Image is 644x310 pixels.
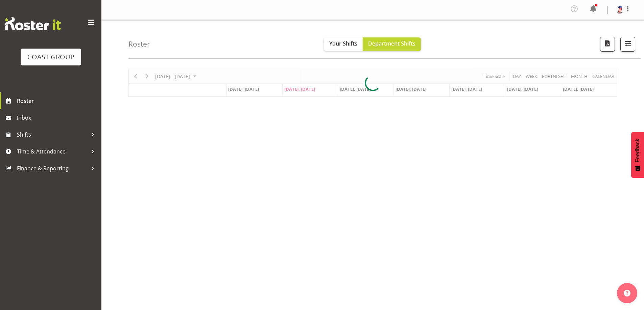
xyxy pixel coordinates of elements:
[363,37,421,51] button: Department Shifts
[620,37,635,52] button: Filter Shifts
[368,40,415,47] span: Department Shifts
[329,40,357,47] span: Your Shifts
[635,139,641,162] span: Feedback
[17,113,98,123] span: Inbox
[5,17,61,30] img: Rosterit website logo
[616,6,624,14] img: harley-wongpayuke2a02cfbbb7d6b0b72bf82c4d2da330d.png
[17,96,98,106] span: Roster
[324,37,363,51] button: Your Shifts
[17,146,88,157] span: Time & Attendance
[624,290,630,297] img: help-xxl-2.png
[17,163,88,173] span: Finance & Reporting
[17,130,88,140] span: Shifts
[128,40,150,48] h4: Roster
[27,52,74,62] div: COAST GROUP
[631,132,644,178] button: Feedback - Show survey
[600,37,615,52] button: Download a PDF of the roster according to the set date range.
